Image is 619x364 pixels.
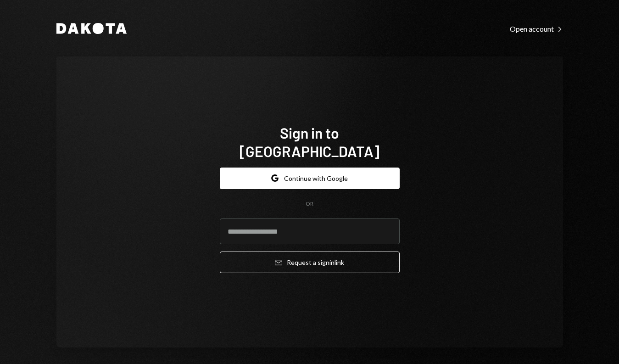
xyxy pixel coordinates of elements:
div: Open account [510,24,563,34]
a: Open account [510,23,563,34]
h1: Sign in to [GEOGRAPHIC_DATA] [220,123,400,160]
button: Continue with Google [220,168,400,189]
button: Request a signinlink [220,252,400,273]
div: OR [306,200,313,208]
